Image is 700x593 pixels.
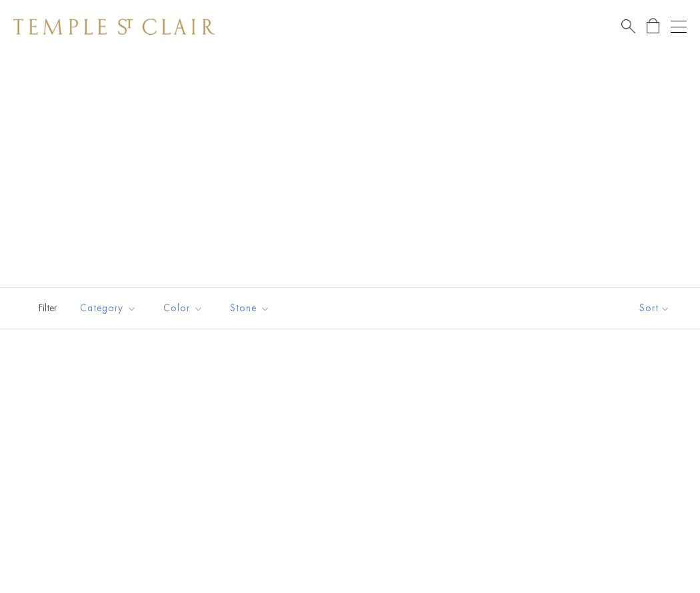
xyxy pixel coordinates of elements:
[223,300,280,317] span: Stone
[73,300,147,317] span: Category
[621,18,635,35] a: Search
[671,19,687,35] button: Open navigation
[13,19,215,35] img: Temple St. Clair
[609,288,700,329] button: Show sort by
[220,293,280,323] button: Stone
[647,18,659,35] a: Open Shopping Bag
[70,293,147,323] button: Category
[157,300,213,317] span: Color
[153,293,213,323] button: Color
